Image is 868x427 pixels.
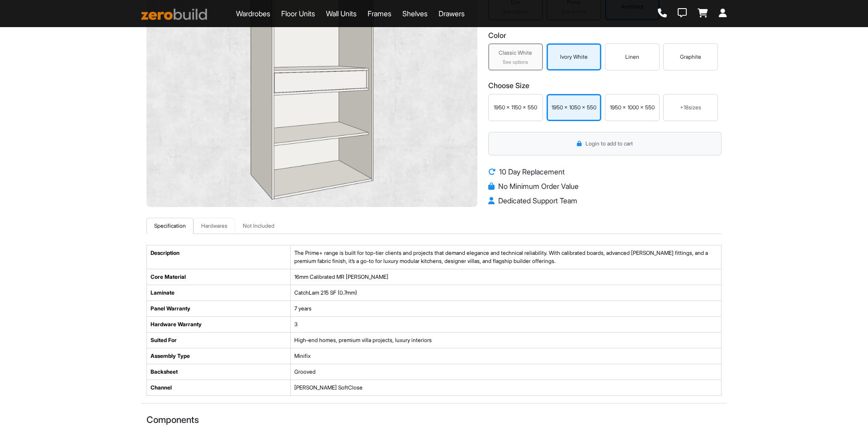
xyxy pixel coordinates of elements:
td: CatchLam 215 SF (0.7mm) [290,285,721,301]
a: Drawers [439,8,465,19]
td: 7 years [290,301,721,317]
td: Grooved [290,364,721,380]
div: See options [491,59,540,66]
td: Suited For [147,333,291,348]
h3: Choose Size [488,81,722,90]
div: Classic White [491,49,540,57]
td: Panel Warranty [147,301,291,317]
td: Minifix [290,348,721,364]
li: No Minimum Order Value [488,181,722,192]
a: Specification [146,218,193,234]
td: Core Material [147,269,291,285]
h3: Color [488,31,722,40]
a: Wall Units [326,8,357,19]
div: Ivory White [550,53,598,61]
a: Shelves [402,8,428,19]
a: Hardwares [193,218,235,234]
td: [PERSON_NAME] SoftClose [290,380,721,396]
td: 3 [290,317,721,333]
a: Frames [368,8,392,19]
span: Login to add to cart [585,140,633,148]
td: Backsheet [147,364,291,380]
td: Hardware Warranty [147,317,291,333]
h4: Components [146,414,722,425]
div: 1950 x 1000 x 550 [607,103,657,112]
td: High-end homes, premium villa projects, luxury interiors [290,333,721,348]
li: 10 Day Replacement [488,166,722,177]
a: Wardrobes [236,8,270,19]
a: Login [719,9,727,19]
div: 1950 x 1150 x 550 [491,103,541,112]
div: + 18 sizes [667,103,714,112]
div: 1950 x 1050 x 550 [550,103,598,112]
td: Channel [147,380,291,396]
a: Not Included [235,218,282,234]
td: Laminate [147,285,291,301]
li: Dedicated Support Team [488,195,722,206]
td: The Prime+ range is built for top-tier clients and projects that demand elegance and technical re... [290,245,721,269]
div: Graphite [665,53,716,61]
a: Floor Units [281,8,315,19]
td: Description [147,245,291,269]
td: 16mm Calibrated MR [PERSON_NAME] [290,269,721,285]
td: Assembly Type [147,348,291,364]
img: ZeroBuild logo [141,9,207,20]
div: Linen [607,53,657,61]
